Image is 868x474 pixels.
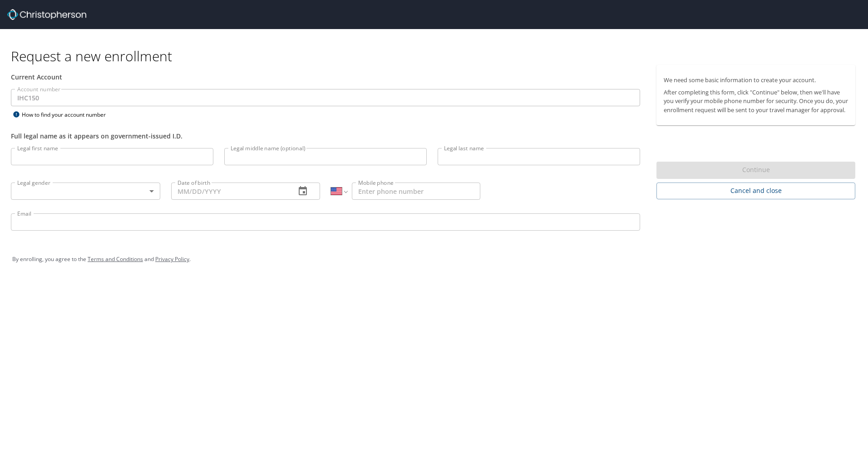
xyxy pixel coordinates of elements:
[11,47,863,65] h1: Request a new enrollment
[11,72,640,82] div: Current Account
[352,183,480,200] input: Enter phone number
[664,76,848,84] p: We need some basic information to create your account.
[88,255,143,263] a: Terms and Conditions
[171,183,289,200] input: MM/DD/YYYY
[664,88,848,114] p: After completing this form, click "Continue" below, then we'll have you verify your mobile phone ...
[7,9,86,20] img: cbt logo
[664,185,848,197] span: Cancel and close
[11,109,124,120] div: How to find your account number
[656,183,855,199] button: Cancel and close
[12,248,856,271] div: By enrolling, you agree to the and .
[11,131,640,141] div: Full legal name as it appears on government-issued I.D.
[155,255,189,263] a: Privacy Policy
[11,183,160,200] div: ​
